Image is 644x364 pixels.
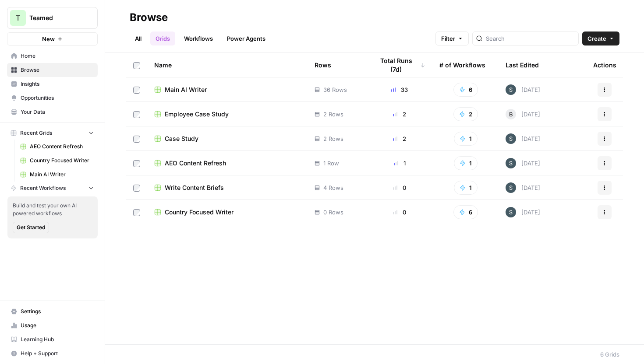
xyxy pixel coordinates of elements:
button: Recent Workflows [7,182,98,195]
span: Help + Support [21,350,94,357]
button: 1 [454,156,478,170]
span: Filter [441,34,455,43]
span: Write Content Briefs [165,183,224,192]
a: AEO Content Refresh [16,140,98,154]
button: Filter [435,31,469,45]
img: wr22xuj0hcyca7ve3yhbbn45oepg [506,182,516,193]
a: Country Focused Writer [154,208,301,217]
a: AEO Content Refresh [154,159,301,168]
a: Insights [7,77,98,91]
span: 0 Rows [323,208,343,217]
div: 2 [374,134,425,143]
span: Your Data [21,108,94,116]
span: B [509,110,513,119]
div: Rows [315,53,331,77]
span: Main AI Writer [165,85,207,94]
div: # of Workflows [439,53,485,77]
div: 1 [374,159,425,168]
button: 2 [453,107,478,121]
span: Opportunities [21,94,94,102]
button: 6 [453,83,478,97]
img: wr22xuj0hcyca7ve3yhbbn45oepg [506,84,516,95]
a: Settings [7,304,98,318]
span: Usage [21,322,94,329]
span: Create [587,34,606,43]
a: Main AI Writer [16,168,98,182]
div: Total Runs (7d) [374,53,425,77]
img: wr22xuj0hcyca7ve3yhbbn45oepg [506,133,516,144]
a: Main AI Writer [154,85,301,94]
span: Country Focused Writer [30,157,94,164]
span: Teamed [29,14,82,22]
img: wr22xuj0hcyca7ve3yhbbn45oepg [506,207,516,217]
div: [DATE] [506,158,540,168]
span: Insights [21,80,94,88]
button: 1 [454,181,478,195]
div: Name [154,53,301,77]
a: Grids [150,31,175,45]
span: Main AI Writer [30,171,94,178]
span: 36 Rows [323,85,347,94]
a: Write Content Briefs [154,183,301,192]
button: 6 [453,205,478,219]
button: Get Started [13,222,49,233]
button: Recent Grids [7,126,98,140]
button: New [7,32,98,45]
div: [DATE] [506,84,540,95]
span: 2 Rows [323,134,343,143]
span: Case Study [165,134,198,143]
div: [DATE] [506,207,540,217]
span: Build and test your own AI powered workflows [13,202,92,217]
span: Settings [21,308,94,315]
div: 2 [374,110,425,119]
span: AEO Content Refresh [165,159,226,168]
span: 4 Rows [323,183,343,192]
span: Recent Workflows [20,184,66,192]
div: Last Edited [506,53,539,77]
div: [DATE] [506,182,540,193]
a: Your Data [7,105,98,119]
div: [DATE] [506,133,540,144]
span: 2 Rows [323,110,343,119]
span: Home [21,52,94,60]
span: T [16,13,20,23]
input: Search [486,34,575,43]
span: Browse [21,66,94,74]
button: Create [582,31,619,45]
button: Workspace: Teamed [7,7,98,29]
a: Learning Hub [7,332,98,346]
img: wr22xuj0hcyca7ve3yhbbn45oepg [506,158,516,168]
div: Browse [130,10,168,24]
a: Home [7,49,98,63]
a: Browse [7,63,98,77]
a: Country Focused Writer [16,154,98,168]
a: Employee Case Study [154,110,301,119]
div: 0 [374,183,425,192]
div: 0 [374,208,425,217]
a: Power Agents [222,31,271,45]
span: Learning Hub [21,336,94,343]
div: 6 Grids [600,350,619,359]
div: [DATE] [506,109,540,119]
a: Usage [7,318,98,332]
a: Opportunities [7,91,98,105]
a: Case Study [154,134,301,143]
button: Help + Support [7,346,98,360]
span: Recent Grids [20,129,52,137]
span: New [42,35,55,43]
span: Employee Case Study [165,110,229,119]
span: Get Started [17,224,45,231]
span: AEO Content Refresh [30,143,94,150]
div: Actions [593,53,616,77]
div: 33 [374,85,425,94]
a: Workflows [179,31,218,45]
span: 1 Row [323,159,339,168]
a: All [130,31,147,45]
button: 1 [454,132,478,146]
span: Country Focused Writer [165,208,234,217]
